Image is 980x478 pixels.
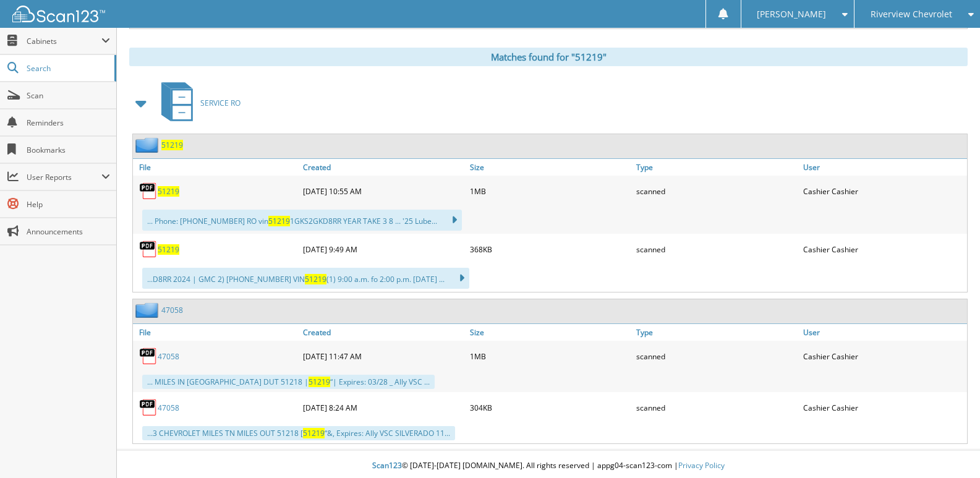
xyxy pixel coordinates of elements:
[135,302,161,318] img: folder2.png
[12,6,105,22] img: scan123-logo-white.svg
[800,324,967,341] a: User
[633,237,800,262] div: scanned
[800,159,967,176] a: User
[372,460,402,471] span: Scan123
[300,179,467,203] div: [DATE] 10:55 AM
[133,159,300,176] a: File
[154,79,241,127] a: SERVICE RO
[139,182,158,200] img: PDF.png
[139,398,158,417] img: PDF.png
[268,216,290,226] span: 51219
[300,395,467,420] div: [DATE] 8:24 AM
[467,159,634,176] a: Size
[161,140,183,150] a: 51219
[158,186,179,197] a: 51219
[27,145,110,155] span: Bookmarks
[133,324,300,341] a: File
[467,324,634,341] a: Size
[27,172,101,182] span: User Reports
[305,274,326,284] span: 51219
[678,460,725,471] a: Privacy Policy
[142,375,435,389] div: ... MILES IN [GEOGRAPHIC_DATA] DUT 51218 | “| Expires: 03/28 _ Ally VSC ...
[161,305,183,315] a: 47058
[27,226,110,237] span: Announcements
[467,395,634,420] div: 304KB
[300,324,467,341] a: Created
[27,36,101,46] span: Cabinets
[800,395,967,420] div: Cashier Cashier
[303,428,325,438] span: 51219
[142,426,455,440] div: ...3 CHEVROLET MILES TN MILES OUT 51218 [ “&, Expires: Ally VSC SILVERADO 11...
[300,237,467,262] div: [DATE] 9:49 AM
[800,237,967,262] div: Cashier Cashier
[300,159,467,176] a: Created
[871,11,952,18] span: Riverview Chevrolet
[27,63,108,74] span: Search
[158,403,179,413] a: 47058
[918,419,980,478] iframe: Chat Widget
[467,237,634,262] div: 368KB
[633,344,800,369] div: scanned
[27,117,110,128] span: Reminders
[142,268,469,289] div: ...D8RR 2024 | GMC 2) [PHONE_NUMBER] VIN (1) 9:00 a.m. fo 2:00 p.m. [DATE] ...
[135,137,161,153] img: folder2.png
[300,344,467,369] div: [DATE] 11:47 AM
[757,11,826,18] span: [PERSON_NAME]
[158,244,179,255] a: 51219
[633,159,800,176] a: Type
[139,347,158,365] img: PDF.png
[467,344,634,369] div: 1MB
[633,324,800,341] a: Type
[633,179,800,203] div: scanned
[27,199,110,210] span: Help
[27,90,110,101] span: Scan
[142,210,462,231] div: ... Phone: [PHONE_NUMBER] RO vin 1GKS2GKD8RR YEAR TAKE 3 8 ... '25 Lube...
[139,240,158,258] img: PDF.png
[200,98,241,108] span: SERVICE RO
[800,179,967,203] div: Cashier Cashier
[467,179,634,203] div: 1MB
[633,395,800,420] div: scanned
[158,351,179,362] a: 47058
[800,344,967,369] div: Cashier Cashier
[129,48,968,66] div: Matches found for "51219"
[309,377,330,387] span: 51219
